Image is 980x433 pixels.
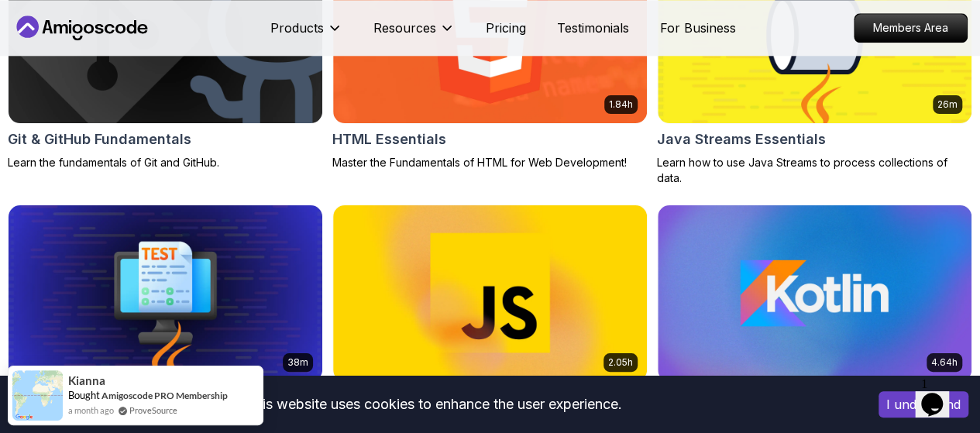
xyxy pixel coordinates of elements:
[609,98,633,111] p: 1.84h
[373,19,455,50] button: Resources
[8,129,191,150] h2: Git & GitHub Fundamentals
[931,356,958,369] p: 4.64h
[373,19,436,37] p: Resources
[660,19,736,37] a: For Business
[68,374,105,387] span: Kianna
[333,205,647,381] img: Javascript for Beginners card
[657,204,972,428] a: Kotlin for Beginners card4.64hKotlin for BeginnersKotlin fundamentals for mobile, game, and web d...
[68,404,114,417] span: a month ago
[657,155,972,186] p: Learn how to use Java Streams to process collections of data.
[658,205,971,381] img: Kotlin for Beginners card
[270,19,342,50] button: Products
[12,387,855,421] div: This website uses cookies to enhance the user experience.
[854,14,967,42] p: Members Area
[129,404,177,417] a: ProveSource
[68,389,100,401] span: Bought
[557,19,629,37] a: Testimonials
[8,204,323,428] a: Java Unit Testing Essentials card38mJava Unit Testing EssentialsLearn the basics of unit testing ...
[332,129,446,150] h2: HTML Essentials
[8,155,323,170] p: Learn the fundamentals of Git and GitHub.
[608,356,633,369] p: 2.05h
[287,356,308,369] p: 38m
[486,19,526,37] a: Pricing
[854,13,968,43] a: Members Area
[937,98,958,111] p: 26m
[332,155,648,170] p: Master the Fundamentals of HTML for Web Development!
[879,391,968,418] button: Accept cookies
[915,371,965,418] iframe: chat widget
[12,370,63,421] img: provesource social proof notification image
[270,19,324,37] p: Products
[9,205,322,381] img: Java Unit Testing Essentials card
[657,129,826,150] h2: Java Streams Essentials
[101,390,228,401] a: Amigoscode PRO Membership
